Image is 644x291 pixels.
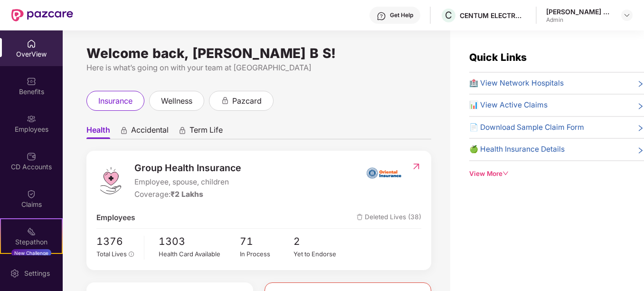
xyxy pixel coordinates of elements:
[27,114,36,124] img: svg+xml;base64,PHN2ZyBpZD0iRW1wbG95ZWVzIiB4bWxucz0iaHR0cDovL3d3dy53My5vcmcvMjAwMC9zdmciIHdpZHRoPS...
[445,10,452,21] span: C
[86,62,431,74] div: Here is what’s going on with your team at [GEOGRAPHIC_DATA]
[134,161,241,175] span: Group Health Insurance
[294,249,348,259] div: Yet to Endorse
[98,95,133,107] span: insurance
[178,126,187,135] div: animation
[469,122,584,133] span: 📄 Download Sample Claim Form
[546,7,613,16] div: [PERSON_NAME] B S
[1,237,62,247] div: Stepathon
[96,250,127,258] span: Total Lives
[546,16,613,24] div: Admin
[159,233,240,249] span: 1303
[357,214,363,220] img: deleteIcon
[623,11,631,19] img: svg+xml;base64,PHN2ZyBpZD0iRHJvcGRvd24tMzJ4MzIiIHhtbG5zPSJodHRwOi8vd3d3LnczLm9yZy8yMDAwL3N2ZyIgd2...
[96,166,125,195] img: logo
[134,189,241,200] div: Coverage:
[460,11,526,20] div: CENTUM ELECTRONICS LIMITED
[86,49,431,57] div: Welcome back, [PERSON_NAME] B S!
[120,126,128,135] div: animation
[27,39,36,48] img: svg+xml;base64,PHN2ZyBpZD0iSG9tZSIgeG1sbnM9Imh0dHA6Ly93d3cudzMub3JnLzIwMDAvc3ZnIiB3aWR0aD0iMjAiIG...
[96,233,137,249] span: 1376
[240,233,294,249] span: 71
[11,249,51,257] div: New Challenge
[390,11,413,19] div: Get Help
[221,96,229,105] div: animation
[502,170,509,177] span: down
[357,212,421,223] span: Deleted Lives (38)
[469,99,548,111] span: 📊 View Active Claims
[27,77,36,86] img: svg+xml;base64,PHN2ZyBpZD0iQmVuZWZpdHMiIHhtbG5zPSJodHRwOi8vd3d3LnczLm9yZy8yMDAwL3N2ZyIgd2lkdGg9Ij...
[377,11,386,21] img: svg+xml;base64,PHN2ZyBpZD0iSGVscC0zMngzMiIgeG1sbnM9Imh0dHA6Ly93d3cudzMub3JnLzIwMDAvc3ZnIiB3aWR0aD...
[96,212,135,223] span: Employees
[189,125,223,139] span: Term Life
[134,176,241,188] span: Employee, spouse, children
[161,95,192,107] span: wellness
[27,227,36,236] img: svg+xml;base64,PHN2ZyB4bWxucz0iaHR0cDovL3d3dy53My5vcmcvMjAwMC9zdmciIHdpZHRoPSIyMSIgaGVpZ2h0PSIyMC...
[27,152,36,161] img: svg+xml;base64,PHN2ZyBpZD0iQ0RfQWNjb3VudHMiIGRhdGEtbmFtZT0iQ0QgQWNjb3VudHMiIHhtbG5zPSJodHRwOi8vd3...
[469,51,527,63] span: Quick Links
[86,125,110,139] span: Health
[366,161,402,184] img: insurerIcon
[27,189,36,199] img: svg+xml;base64,PHN2ZyBpZD0iQ2xhaW0iIHhtbG5zPSJodHRwOi8vd3d3LnczLm9yZy8yMDAwL3N2ZyIgd2lkdGg9IjIwIi...
[159,249,240,259] div: Health Card Available
[232,95,262,107] span: pazcard
[11,9,73,21] img: New Pazcare Logo
[411,162,421,171] img: RedirectIcon
[129,252,134,257] span: info-circle
[170,190,203,199] span: ₹2 Lakhs
[469,78,564,89] span: 🏥 View Network Hospitals
[294,233,348,249] span: 2
[240,249,294,259] div: In Process
[469,144,565,155] span: 🍏 Health Insurance Details
[131,125,169,139] span: Accidental
[21,269,53,278] div: Settings
[469,169,644,179] div: View More
[10,269,19,278] img: svg+xml;base64,PHN2ZyBpZD0iU2V0dGluZy0yMHgyMCIgeG1sbnM9Imh0dHA6Ly93d3cudzMub3JnLzIwMDAvc3ZnIiB3aW...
